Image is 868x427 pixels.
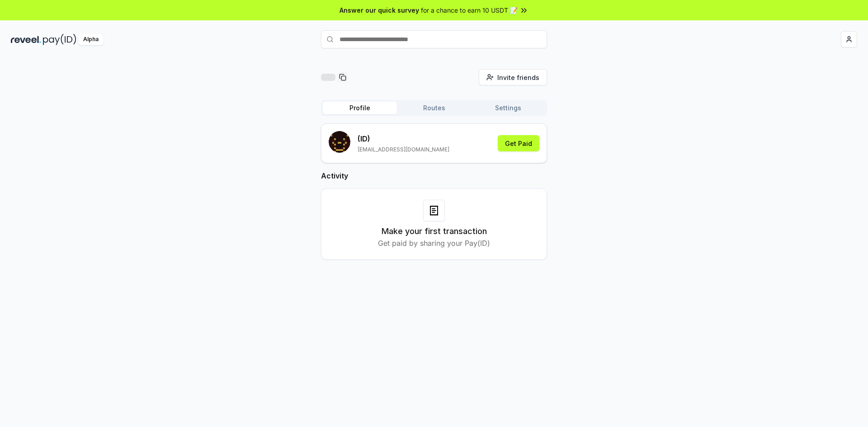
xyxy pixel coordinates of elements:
[323,102,397,114] button: Profile
[78,34,104,45] div: Alpha
[43,34,76,45] img: pay_id
[471,102,545,114] button: Settings
[382,225,487,238] h3: Make your first transaction
[340,5,419,15] span: Answer our quick survey
[358,133,449,144] p: (ID)
[378,238,490,249] p: Get paid by sharing your Pay(ID)
[397,102,471,114] button: Routes
[479,69,547,85] button: Invite friends
[498,135,539,151] button: Get Paid
[497,73,539,82] span: Invite friends
[358,146,449,153] p: [EMAIL_ADDRESS][DOMAIN_NAME]
[421,5,518,15] span: for a chance to earn 10 USDT 📝
[321,170,547,181] h2: Activity
[11,34,41,45] img: reveel_dark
